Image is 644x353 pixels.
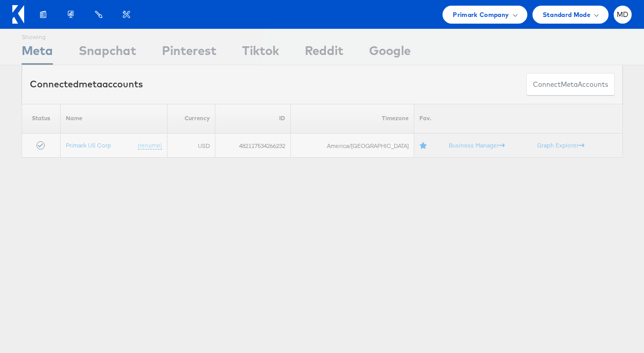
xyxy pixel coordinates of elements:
[449,141,505,149] a: Business Manager
[138,141,162,150] a: (rename)
[215,133,291,158] td: 482117534266232
[79,78,102,90] span: meta
[215,104,291,133] th: ID
[66,141,111,148] a: Primark US Corp
[369,42,411,65] div: Google
[22,42,53,65] div: Meta
[453,9,509,20] span: Primark Company
[305,42,343,65] div: Reddit
[22,29,53,42] div: Showing
[242,42,279,65] div: Tiktok
[291,133,414,158] td: America/[GEOGRAPHIC_DATA]
[537,141,584,149] a: Graph Explorer
[291,104,414,133] th: Timezone
[30,78,143,91] div: Connected accounts
[79,42,136,65] div: Snapchat
[167,133,215,158] td: USD
[543,9,591,20] span: Standard Mode
[22,104,61,133] th: Status
[526,73,615,96] button: ConnectmetaAccounts
[61,104,167,133] th: Name
[617,11,629,18] span: MD
[162,42,216,65] div: Pinterest
[167,104,215,133] th: Currency
[561,80,578,89] span: meta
